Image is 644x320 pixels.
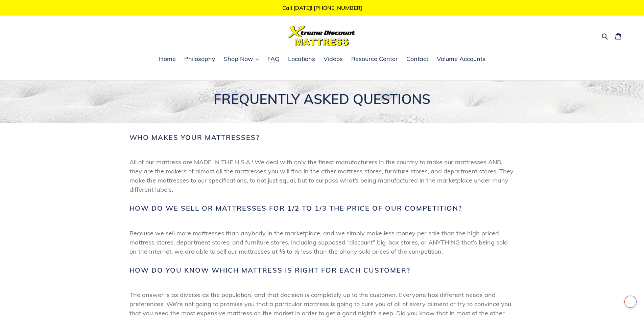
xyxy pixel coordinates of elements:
[351,55,398,63] span: Resource Center
[214,91,430,107] span: FREQUENTLY ASKED QUESTIONS
[220,54,262,64] button: Shop Now
[129,204,462,212] span: How do we sell or mattresses for 1/2 to 1/3 the price of our competition?
[285,54,318,64] a: Locations
[433,54,489,64] a: Volume Accounts
[264,54,283,64] a: FAQ
[437,55,485,63] span: Volume Accounts
[129,157,515,194] span: All of our mattress are MADE IN THE U.S.A.! We deal with only the finest manufacturers in the cou...
[324,55,343,63] span: Videos
[224,55,253,63] span: Shop Now
[156,54,179,64] a: Home
[406,55,428,63] span: Contact
[129,229,515,256] span: Because we sell more mattresses than anybody in the marketplace, and we simply make less money pe...
[129,266,411,274] span: How do you know which mattress is right for each customer?
[159,55,176,63] span: Home
[320,54,346,64] a: Videos
[267,55,280,63] span: FAQ
[288,26,356,46] img: Xtreme Discount Mattress
[403,54,432,64] a: Contact
[288,55,315,63] span: Locations
[348,54,401,64] a: Resource Center
[181,54,219,64] a: Philosophy
[184,55,215,63] span: Philosophy
[129,133,260,142] span: Who makes your mattresses?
